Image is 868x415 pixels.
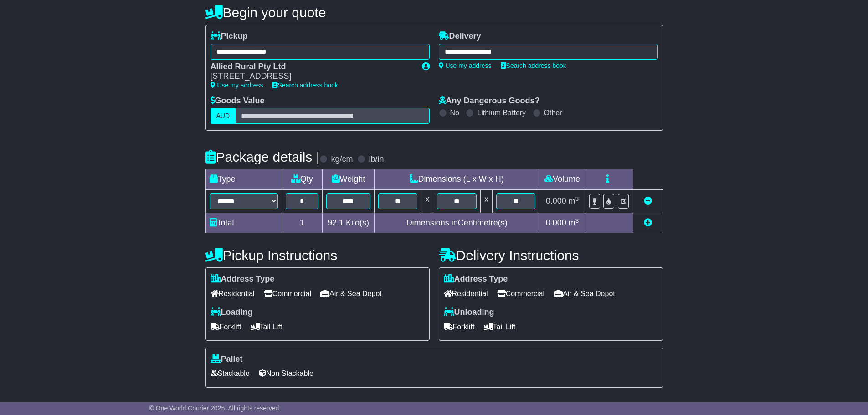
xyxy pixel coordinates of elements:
[421,190,433,213] td: x
[282,169,322,190] td: Qty
[211,108,236,124] label: AUD
[211,366,250,380] span: Stackable
[480,190,492,213] td: x
[264,287,311,301] span: Commercial
[331,154,353,164] label: kg/cm
[439,96,540,106] label: Any Dangerous Goods?
[444,287,488,301] span: Residential
[322,213,374,233] td: Kilo(s)
[546,196,566,205] span: 0.000
[320,287,382,301] span: Air & Sea Depot
[211,31,248,41] label: Pickup
[282,213,322,233] td: 1
[546,218,566,227] span: 0.000
[439,62,492,69] a: Use my address
[211,62,413,72] div: Allied Rural Pty Ltd
[554,287,615,301] span: Air & Sea Depot
[211,82,263,89] a: Use my address
[205,248,430,263] h4: Pickup Instructions
[497,287,544,301] span: Commercial
[439,248,663,263] h4: Delivery Instructions
[211,274,275,284] label: Address Type
[211,287,255,301] span: Residential
[205,169,282,190] td: Type
[501,62,566,69] a: Search address book
[575,217,579,224] sup: 3
[259,366,313,380] span: Non Stackable
[211,307,253,318] label: Loading
[328,218,344,227] span: 92.1
[205,149,320,164] h4: Package details |
[369,154,384,164] label: lb/in
[272,82,338,89] a: Search address book
[444,274,508,284] label: Address Type
[575,195,579,202] sup: 3
[251,320,282,334] span: Tail Lift
[450,108,459,117] label: No
[569,218,579,227] span: m
[374,169,539,190] td: Dimensions (L x W x H)
[484,320,516,334] span: Tail Lift
[211,320,241,334] span: Forklift
[149,405,281,412] span: © One World Courier 2025. All rights reserved.
[644,218,652,227] a: Add new item
[205,5,663,20] h4: Begin your quote
[211,72,413,82] div: [STREET_ADDRESS]
[569,196,579,205] span: m
[211,354,243,364] label: Pallet
[205,213,282,233] td: Total
[211,96,265,106] label: Goods Value
[539,169,585,190] td: Volume
[644,196,652,205] a: Remove this item
[439,31,481,41] label: Delivery
[444,320,475,334] span: Forklift
[544,108,562,117] label: Other
[444,307,494,318] label: Unloading
[477,108,526,117] label: Lithium Battery
[322,169,374,190] td: Weight
[374,213,539,233] td: Dimensions in Centimetre(s)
